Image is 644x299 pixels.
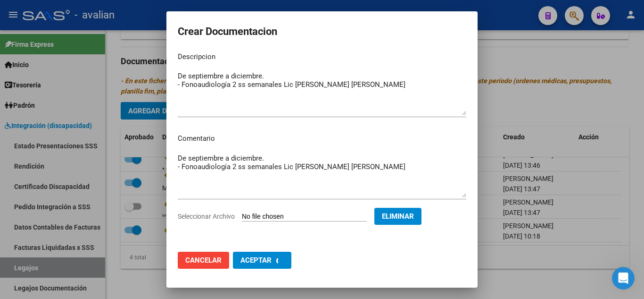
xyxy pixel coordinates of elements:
h2: Crear Documentacion [178,23,466,41]
span: Eliminar [382,212,414,221]
p: Comentario [178,133,466,144]
button: Eliminar [374,208,421,225]
button: Aceptar [233,252,291,269]
button: Cancelar [178,252,229,269]
iframe: Intercom live chat [612,267,635,290]
p: Descripcion [178,51,466,62]
span: Cancelar [185,256,222,265]
span: Seleccionar Archivo [178,213,235,220]
span: Aceptar [240,256,272,265]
